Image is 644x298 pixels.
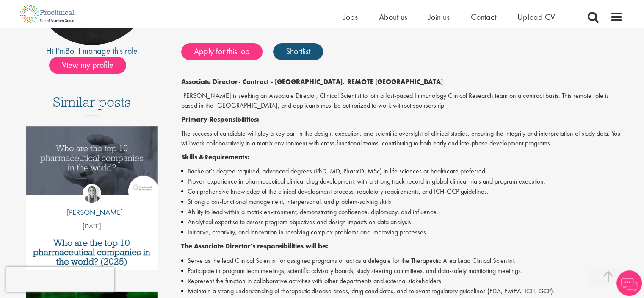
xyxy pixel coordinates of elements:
li: Represent the function in collaborative activities with other departments and external stakeholders. [181,276,623,286]
img: Hannah Burke [83,184,101,203]
span: View my profile [49,57,126,74]
li: Participate in program team meetings, scientific advisory boards, study steering committees, and ... [181,266,623,276]
a: Shortlist [273,43,323,60]
a: Apply for this job [181,43,263,60]
li: Ability to lead within a matrix environment, demonstrating confidence, diplomacy, and influence. [181,207,623,217]
p: [PERSON_NAME] [61,207,123,218]
li: Maintain a strong understanding of therapeutic disease areas, drug candidates, and relevant regul... [181,286,623,296]
iframe: reCAPTCHA [6,267,114,292]
p: [PERSON_NAME] is seeking an Associate Director, Clinical Scientist to join a fast-paced Immunolog... [181,91,623,111]
p: [DATE] [26,222,158,231]
strong: Skills & [181,153,204,162]
p: The successful candidate will play a key part in the design, execution, and scientific oversight ... [181,129,623,148]
li: Initiative, creativity, and innovation in resolving complex problems and improving processes. [181,227,623,237]
strong: Primary Responsibilities: [181,115,259,124]
a: Bo [65,45,74,56]
li: Comprehensive knowledge of the clinical development process, regulatory requirements, and ICH-GCP... [181,187,623,197]
a: Who are the top 10 pharmaceutical companies in the world? (2025) [30,238,154,266]
a: Upload CV [517,11,555,22]
strong: The Associate Director's responsibilities will be: [181,242,328,251]
strong: Associate Director [181,77,238,86]
li: Analytical expertise to assess program objectives and design impacts on data analysis. [181,217,623,227]
a: View my profile [49,58,135,70]
li: Bachelor's degree required; advanced degrees (PhD, MD, PharmD, MSc) in life sciences or healthcar... [181,166,623,176]
a: Link to a post [26,126,158,201]
li: Strong cross-functional management, interpersonal, and problem-solving skills. [181,197,623,207]
a: Hannah Burke [PERSON_NAME] [61,184,123,222]
img: Top 10 pharmaceutical companies in the world 2025 [26,126,158,195]
a: About us [379,11,407,22]
strong: - Contract - [GEOGRAPHIC_DATA], REMOTE [GEOGRAPHIC_DATA] [238,77,443,86]
strong: Requirements: [204,153,249,162]
a: Jobs [343,11,358,22]
h3: Similar posts [53,95,131,115]
li: Serve as the lead Clinical Scientist for assigned programs or act as a delegate for the Therapeut... [181,256,623,266]
a: Join us [428,11,450,22]
img: Chatbot [616,270,642,296]
div: Hi I'm , I manage this role [22,45,163,57]
a: Contact [471,11,496,22]
li: Proven experience in pharmaceutical clinical drug development, with a strong track record in glob... [181,176,623,187]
